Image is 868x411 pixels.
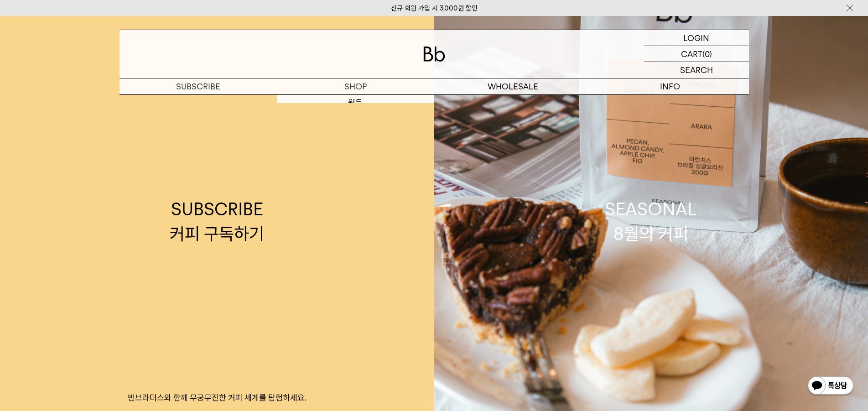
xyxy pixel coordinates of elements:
p: WHOLESALE [434,78,592,94]
p: SEARCH [680,62,713,78]
div: SUBSCRIBE 커피 구독하기 [170,197,264,245]
a: SUBSCRIBE [120,78,277,94]
a: CART (0) [644,46,749,62]
p: (0) [702,46,712,62]
a: LOGIN [644,30,749,46]
div: SEASONAL 8월의 커피 [605,197,697,245]
p: CART [681,46,702,62]
img: 로고 [423,47,445,62]
a: 원두 [277,95,434,110]
p: LOGIN [683,30,709,46]
img: 카카오톡 채널 1:1 채팅 버튼 [807,375,854,397]
a: 신규 회원 가입 시 3,000원 할인 [391,4,478,12]
a: SHOP [277,78,434,94]
p: INFO [592,78,749,94]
